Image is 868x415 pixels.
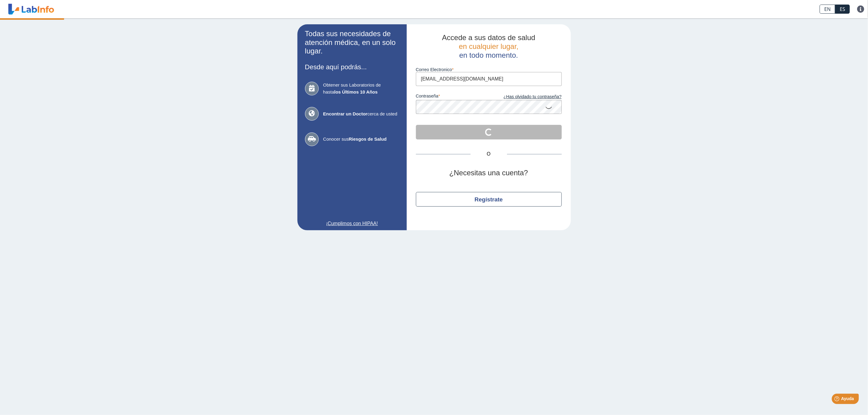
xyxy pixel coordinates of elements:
a: ES [835,5,850,14]
span: cerca de usted [323,111,399,118]
b: Riesgos de Salud [349,136,387,142]
a: EN [820,5,835,14]
span: en todo momento. [459,51,518,59]
h2: Todas sus necesidades de atención médica, en un solo lugar. [305,29,399,56]
a: ¿Has olvidado tu contraseña? [489,94,562,100]
h3: Desde aquí podrás... [305,63,399,71]
span: Accede a sus datos de salud [442,33,535,42]
span: en cualquier lugar, [459,42,518,50]
span: O [471,150,507,158]
button: Regístrate [416,192,562,207]
b: los Últimos 10 Años [334,89,378,94]
span: Conocer sus [323,136,399,143]
span: Obtener sus Laboratorios de hasta [323,82,399,95]
b: Encontrar un Doctor [323,111,368,116]
label: contraseña [416,94,489,100]
a: ¡Cumplimos con HIPAA! [305,220,399,227]
h2: ¿Necesitas una cuenta? [416,169,562,177]
label: Correo Electronico [416,67,562,72]
iframe: Help widget launcher [814,391,861,408]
